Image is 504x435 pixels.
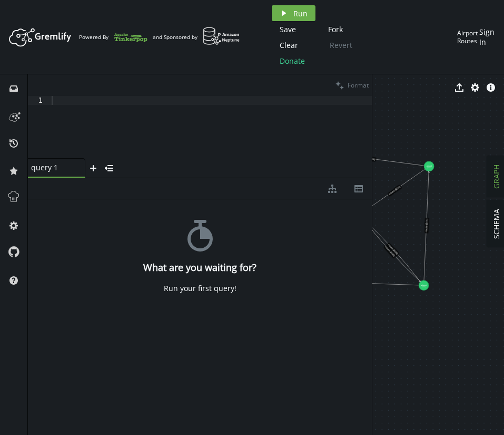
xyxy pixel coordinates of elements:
[348,81,369,90] span: Format
[272,37,306,53] button: Clear
[328,24,343,34] span: Fork
[457,29,478,45] div: Airport Routes
[280,40,298,50] span: Clear
[272,5,315,21] button: Run
[424,219,428,233] text: route (811)
[320,21,351,37] button: Fork
[153,27,240,47] div: and Sponsored by
[79,28,147,46] div: Powered By
[164,284,236,293] div: Run your first query!
[421,284,427,286] tspan: airport
[280,24,296,34] span: Save
[322,37,360,53] button: Revert
[280,56,305,66] span: Donate
[293,8,308,18] span: Run
[491,209,501,239] span: SCHEMA
[28,96,50,105] div: 1
[422,286,426,288] tspan: (796)
[478,5,496,69] button: Sign In
[143,262,256,273] h4: What are you waiting for?
[272,53,313,69] button: Donate
[427,165,432,167] tspan: airport
[332,74,372,96] button: Format
[427,167,431,169] tspan: (790)
[479,27,495,47] span: Sign In
[203,27,240,45] img: AWS Neptune
[31,163,73,172] span: query 1
[330,40,352,50] span: Revert
[272,21,304,37] button: Save
[491,165,501,189] span: GRAPH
